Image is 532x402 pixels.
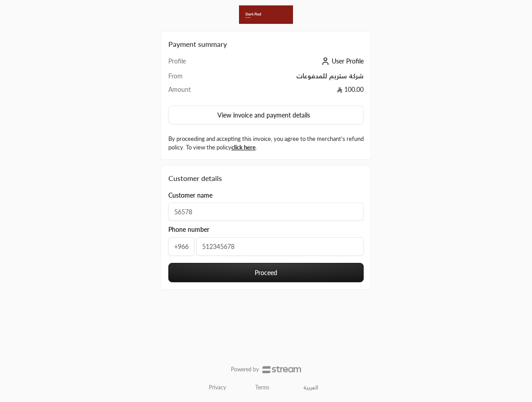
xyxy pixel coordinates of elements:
[168,203,364,221] input: Customer name
[168,173,364,184] div: Customer details
[231,144,256,151] a: click here
[196,237,364,256] input: Phone number
[239,5,293,24] img: Company Logo
[209,384,226,391] a: Privacy
[319,57,364,65] a: User Profile
[168,85,217,99] td: Amount
[217,72,364,85] td: شركة ستريم للمدفوعات
[168,39,364,50] h2: Payment summary
[255,384,269,391] a: Terms
[168,72,217,85] td: From
[217,85,364,99] td: 100.00
[168,135,364,152] label: By proceeding and accepting this invoice, you agree to the merchant’s refund policy. To view the ...
[231,366,259,373] p: Powered by
[298,380,323,395] a: العربية
[332,57,364,65] span: User Profile
[168,57,217,72] td: Profile
[168,106,364,125] button: View invoice and payment details
[168,191,212,200] span: Customer name
[168,263,364,282] button: Proceed
[168,225,209,234] span: Phone number
[168,237,194,256] span: +966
